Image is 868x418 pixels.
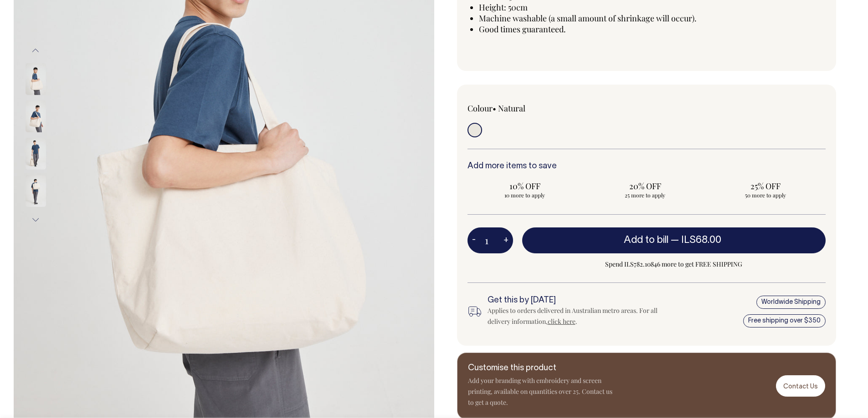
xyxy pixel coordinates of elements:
[522,227,826,253] button: Add to bill —ILS68.00
[26,101,46,132] img: natural
[467,232,480,250] button: -
[488,305,663,327] div: Applies to orders delivered in Australian metro areas. For all delivery information, .
[498,103,525,114] label: Natural
[488,296,663,305] h6: Get this by [DATE]
[708,178,823,201] input: 25% OFF 50 more to apply
[776,375,825,397] a: Contact Us
[467,162,826,171] h6: Add more items to save
[26,63,46,95] img: natural
[472,191,578,199] span: 10 more to apply
[479,2,528,13] span: Height: 50cm
[499,232,513,250] button: +
[592,191,698,199] span: 25 more to apply
[479,13,697,24] span: Machine washable (a small amount of shrinkage will occur).
[29,210,42,230] button: Next
[468,375,614,408] p: Add your branding with embroidery and screen printing, available on quantities over 25. Contact u...
[493,103,496,114] span: •
[522,259,826,270] span: Spend ILS782.10846 more to get FREE SHIPPING
[479,24,566,35] span: Good times guaranteed.
[467,178,582,201] input: 10% OFF 10 more to apply
[671,236,724,245] span: —
[713,181,818,191] span: 25% OFF
[26,175,46,207] img: natural
[681,236,721,245] span: ILS68.00
[713,191,818,199] span: 50 more to apply
[548,317,575,326] a: click here
[592,181,698,191] span: 20% OFF
[467,103,611,114] div: Colour
[472,181,578,191] span: 10% OFF
[624,236,668,245] span: Add to bill
[26,138,46,170] img: natural
[588,178,703,201] input: 20% OFF 25 more to apply
[29,40,42,60] button: Previous
[468,364,614,373] h6: Customise this product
